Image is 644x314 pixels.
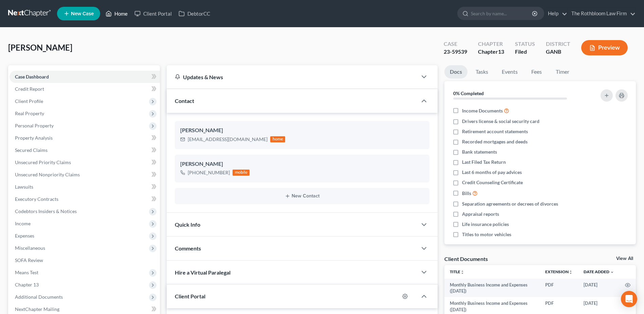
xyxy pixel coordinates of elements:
span: Miscellaneous [15,245,45,251]
span: Executory Contracts [15,196,58,202]
button: New Contact [180,193,424,199]
span: Client Profile [15,98,43,104]
div: Updates & News [175,73,409,81]
a: Unsecured Priority Claims [10,156,160,169]
a: Home [102,7,131,20]
span: Property Analysis [15,135,53,141]
i: unfold_more [460,270,464,274]
span: Bills [462,190,471,197]
div: [PHONE_NUMBER] [188,169,230,176]
span: Credit Counseling Certificate [462,179,523,186]
span: Comments [175,245,201,251]
a: Executory Contracts [10,193,160,205]
div: District [546,40,570,48]
span: Unsecured Priority Claims [15,159,71,165]
span: NextChapter Mailing [15,306,59,312]
span: Drivers license & social security card [462,118,539,125]
a: Secured Claims [10,144,160,156]
span: Bank statements [462,149,497,155]
div: [PERSON_NAME] [180,126,424,135]
span: Case Dashboard [15,74,49,80]
div: [PERSON_NAME] [180,160,424,168]
span: Real Property [15,110,44,116]
div: Client Documents [444,255,488,262]
div: mobile [233,170,250,176]
div: Case [444,40,467,48]
span: Codebtors Insiders & Notices [15,208,77,214]
span: Secured Claims [15,147,48,153]
span: New Case [71,11,94,16]
span: SOFA Review [15,257,43,263]
td: [DATE] [578,279,620,297]
a: Case Dashboard [10,71,160,83]
span: Recorded mortgages and deeds [462,138,528,145]
a: Tasks [470,65,494,78]
div: GANB [546,48,570,56]
div: home [270,136,285,142]
span: Income Documents [462,107,503,114]
div: [EMAIL_ADDRESS][DOMAIN_NAME] [188,136,268,143]
a: Unsecured Nonpriority Claims [10,169,160,181]
a: View All [616,256,633,261]
span: 13 [498,48,504,55]
a: Timer [550,65,575,78]
span: Life insurance policies [462,221,509,228]
a: Client Portal [131,7,175,20]
span: Hire a Virtual Paralegal [175,269,231,276]
a: Property Analysis [10,132,160,144]
span: Income [15,221,31,226]
span: Lawsuits [15,184,33,190]
span: Credit Report [15,86,44,92]
span: Means Test [15,269,38,275]
span: Contact [175,98,194,104]
i: unfold_more [569,270,573,274]
span: Expenses [15,233,34,239]
div: Filed [515,48,535,56]
a: Help [545,7,567,20]
a: SOFA Review [10,254,160,266]
a: Date Added expand_more [584,269,614,274]
a: Events [496,65,523,78]
span: Chapter 13 [15,282,39,287]
a: The Rothbloom Law Firm [568,7,636,20]
div: Chapter [478,40,504,48]
strong: 0% Completed [453,90,484,96]
span: Appraisal reports [462,211,499,217]
span: Separation agreements or decrees of divorces [462,200,558,207]
div: 23-59539 [444,48,467,56]
a: Titleunfold_more [450,269,464,274]
a: DebtorCC [175,7,214,20]
a: Credit Report [10,83,160,95]
span: Additional Documents [15,294,63,300]
span: Last 6 months of pay advices [462,169,522,176]
a: Docs [444,65,467,78]
span: Quick Info [175,221,200,228]
span: Titles to motor vehicles [462,231,511,238]
span: Last Filed Tax Return [462,159,506,165]
td: PDF [540,279,578,297]
button: Preview [581,40,628,55]
div: Status [515,40,535,48]
a: Lawsuits [10,181,160,193]
a: Extensionunfold_more [545,269,573,274]
span: Personal Property [15,123,54,128]
i: expand_more [610,270,614,274]
td: Monthly Business Income and Expenses ([DATE]) [444,279,540,297]
span: Unsecured Nonpriority Claims [15,172,80,177]
span: Client Portal [175,293,205,299]
a: Fees [526,65,548,78]
span: Retirement account statements [462,128,528,135]
span: [PERSON_NAME] [8,42,72,52]
div: Open Intercom Messenger [621,291,637,307]
input: Search by name... [471,7,533,20]
div: Chapter [478,48,504,56]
